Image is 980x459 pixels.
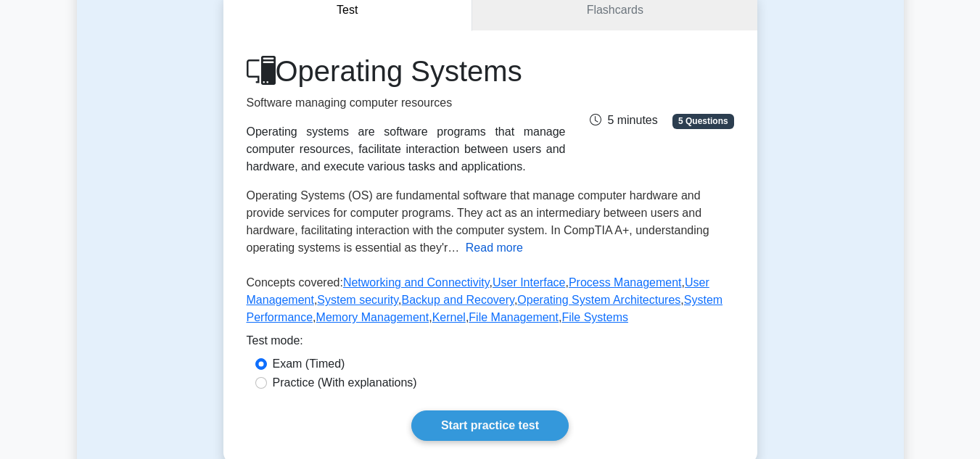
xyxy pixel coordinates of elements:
a: File Systems [561,311,628,323]
h1: Operating Systems [247,54,566,88]
div: Operating systems are software programs that manage computer resources, facilitate interaction be... [247,123,566,175]
div: Test mode: [247,332,734,355]
p: Concepts covered: , , , , , , , , , , , [247,274,734,332]
a: Kernel [432,311,466,323]
a: System security [317,294,398,306]
span: Operating Systems (OS) are fundamental software that manage computer hardware and provide service... [247,189,709,254]
button: Read more [466,239,523,257]
a: File Management [469,311,559,323]
a: User Interface [493,276,565,289]
a: Operating System Architectures [517,294,680,306]
a: Backup and Recovery [402,294,514,306]
a: Process Management [569,276,682,289]
a: Memory Management [316,311,429,323]
a: Networking and Connectivity [343,276,490,289]
a: Start practice test [411,410,569,441]
label: Exam (Timed) [273,355,345,373]
label: Practice (With explanations) [273,374,417,392]
span: 5 Questions [672,114,733,128]
p: Software managing computer resources [247,94,566,112]
span: 5 minutes [590,114,657,126]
